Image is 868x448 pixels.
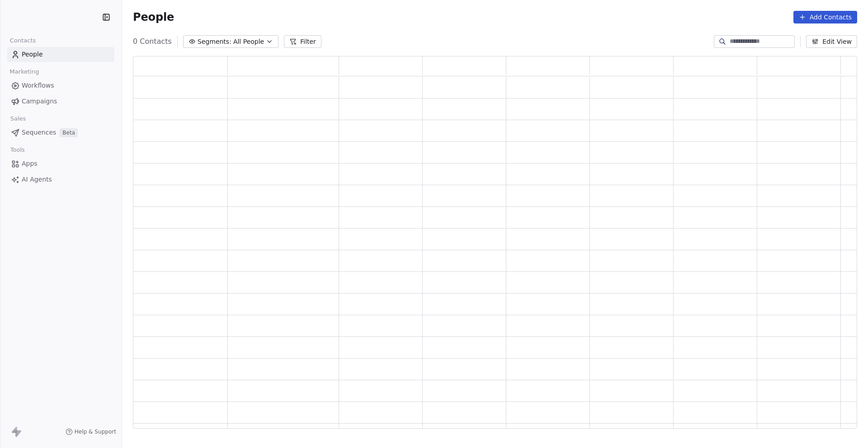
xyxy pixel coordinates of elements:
a: SequencesBeta [7,125,114,140]
a: Campaigns [7,94,114,109]
span: Sales [6,112,30,126]
span: Workflows [22,81,54,90]
span: Tools [6,143,28,157]
span: Beta [60,128,78,137]
span: Contacts [6,34,40,47]
button: Edit View [806,35,857,48]
span: 0 Contacts [133,36,172,47]
button: Filter [284,35,321,48]
button: Add Contacts [793,11,857,23]
span: All People [233,37,264,47]
a: Apps [7,156,114,171]
a: Workflows [7,78,114,93]
a: People [7,47,114,62]
span: Marketing [6,65,43,79]
span: Campaigns [22,97,57,106]
span: People [133,10,174,24]
span: People [22,50,43,59]
span: Apps [22,159,38,168]
span: Help & Support [75,428,116,435]
a: AI Agents [7,172,114,187]
span: Segments: [198,37,231,47]
span: Sequences [22,128,56,137]
span: AI Agents [22,175,52,184]
a: Help & Support [66,428,116,435]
